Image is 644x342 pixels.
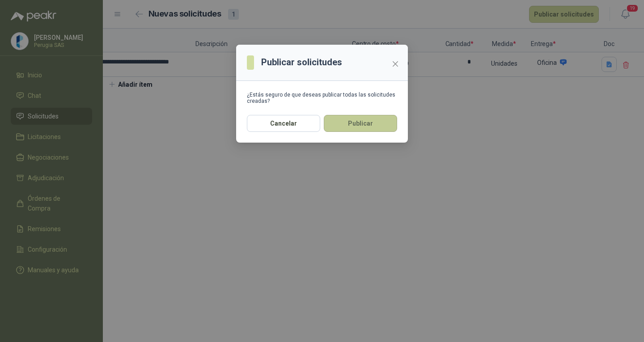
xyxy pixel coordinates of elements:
div: ¿Estás seguro de que deseas publicar todas las solicitudes creadas? [247,92,397,104]
button: Cancelar [247,115,320,132]
button: Close [388,57,402,71]
h3: Publicar solicitudes [261,55,342,69]
span: close [392,60,399,68]
button: Publicar [324,115,397,132]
